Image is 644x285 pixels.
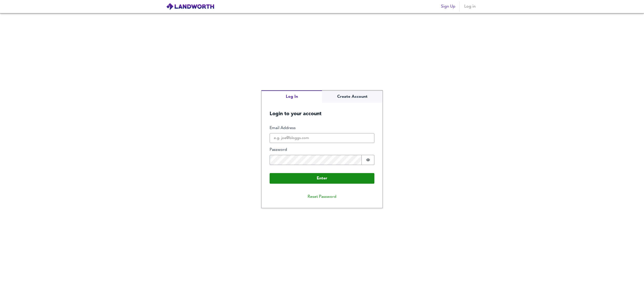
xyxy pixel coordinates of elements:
button: Create Account [322,90,383,103]
input: e.g. joe@bloggs.com [270,133,374,143]
span: Sign Up [441,3,455,10]
button: Enter [270,173,374,184]
label: Email Address [270,125,374,131]
label: Password [270,147,374,153]
button: Reset Password [304,192,340,202]
img: logo [166,3,214,10]
button: Log in [462,2,478,12]
h5: Login to your account [261,103,383,117]
span: Log in [464,3,476,10]
button: Log In [261,90,322,103]
button: Show password [362,155,374,165]
button: Sign Up [439,2,457,12]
